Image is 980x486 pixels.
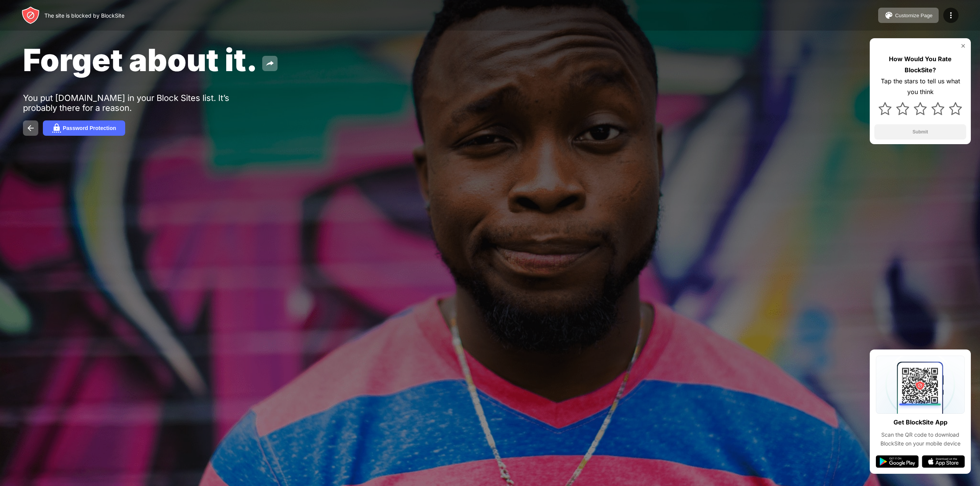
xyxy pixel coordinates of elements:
img: star.svg [931,102,944,115]
div: You put [DOMAIN_NAME] in your Block Sites list. It’s probably there for a reason. [23,93,260,113]
img: header-logo.svg [21,6,40,24]
img: app-store.svg [922,455,965,468]
img: menu-icon.svg [946,11,955,20]
span: Forget about it. [23,41,258,78]
img: star.svg [879,102,892,115]
img: share.svg [265,59,274,68]
button: Customize Page [878,8,939,23]
img: password.svg [52,124,61,133]
img: rate-us-close.svg [960,43,966,49]
img: pallet.svg [884,11,893,20]
img: star.svg [914,102,927,115]
img: back.svg [26,124,35,133]
img: google-play.svg [876,455,919,468]
div: Password Protection [63,125,116,131]
div: The site is blocked by BlockSite [44,12,124,19]
img: star.svg [896,102,909,115]
button: Password Protection [43,120,125,136]
div: How Would You Rate BlockSite? [874,54,966,76]
div: Customize Page [895,13,933,18]
button: Submit [874,124,966,140]
div: Get BlockSite App [893,417,947,428]
div: Scan the QR code to download BlockSite on your mobile device [876,431,965,448]
img: star.svg [949,102,962,115]
img: qrcode.svg [876,356,965,414]
div: Tap the stars to tell us what you think [874,76,966,98]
